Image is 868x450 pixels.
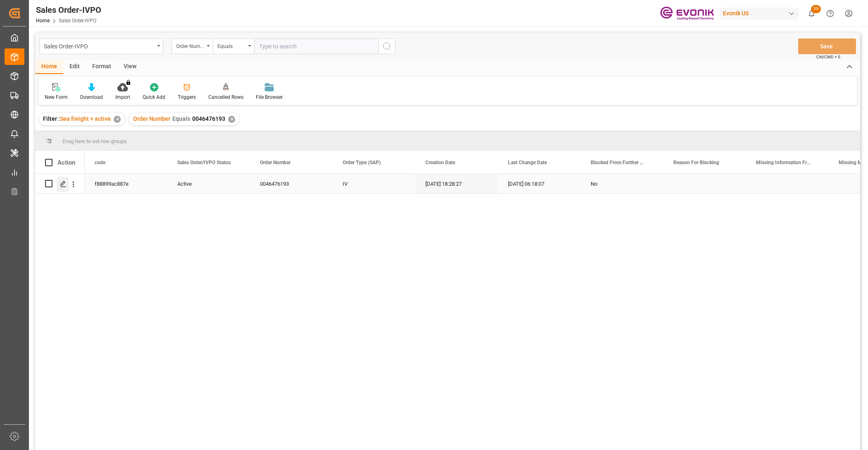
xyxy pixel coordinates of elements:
span: Filter : [43,115,60,122]
div: Sales Order-IVPO [44,41,154,51]
span: Order Number [260,160,291,165]
div: View [117,60,143,74]
span: Ctrl/CMD + S [816,54,840,60]
div: Equals [217,41,246,50]
span: Blocked From Further Processing [591,160,646,165]
div: Active [177,175,240,194]
span: 0046476193 [192,115,225,122]
div: Sales Order-IVPO [36,4,101,16]
span: Drag here to set row groups [62,138,127,144]
span: Sea freight + active [60,115,111,122]
div: Download [80,93,103,101]
div: Evonik US [720,7,799,19]
span: Reason For Blocking [673,160,719,165]
div: Edit [63,60,86,74]
button: open menu [213,38,254,54]
div: Home [35,60,63,74]
div: Quick Add [143,93,165,101]
div: File Browser [256,93,283,101]
div: Action [57,159,75,166]
div: Triggers [178,93,196,101]
div: No [591,175,653,194]
div: [DATE] 06:18:07 [498,174,581,193]
span: Missing Information From Header [756,160,811,165]
div: New Form [45,93,68,101]
button: open menu [172,38,213,54]
input: Type to search [254,38,378,54]
img: Evonik-brand-mark-Deep-Purple-RGB.jpeg_1700498283.jpeg [660,6,714,21]
div: Press SPACE to select this row. [35,174,85,194]
button: Help Center [821,4,839,23]
div: Order Number [176,41,204,50]
a: Home [36,18,50,24]
span: Last Change Date [508,160,547,165]
div: IV [333,174,415,193]
div: f88899ac887e [85,174,167,193]
span: Order Number [133,115,170,122]
div: Format [86,60,117,74]
span: Sales Order/IVPO Status [177,160,231,165]
div: ✕ [228,116,235,123]
button: open menu [39,38,163,54]
button: search button [378,38,396,54]
div: ✕ [114,116,121,123]
button: Save [798,38,856,54]
span: Creation Date [425,160,455,165]
div: 0046476193 [250,174,333,193]
span: code [95,160,105,165]
span: 23 [811,5,821,13]
button: show 23 new notifications [802,4,821,23]
div: [DATE] 18:28:27 [415,174,498,193]
span: Order Type (SAP) [343,160,381,165]
span: Equals [172,115,190,122]
div: Cancelled Rows [208,93,243,101]
button: Evonik US [720,5,802,21]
